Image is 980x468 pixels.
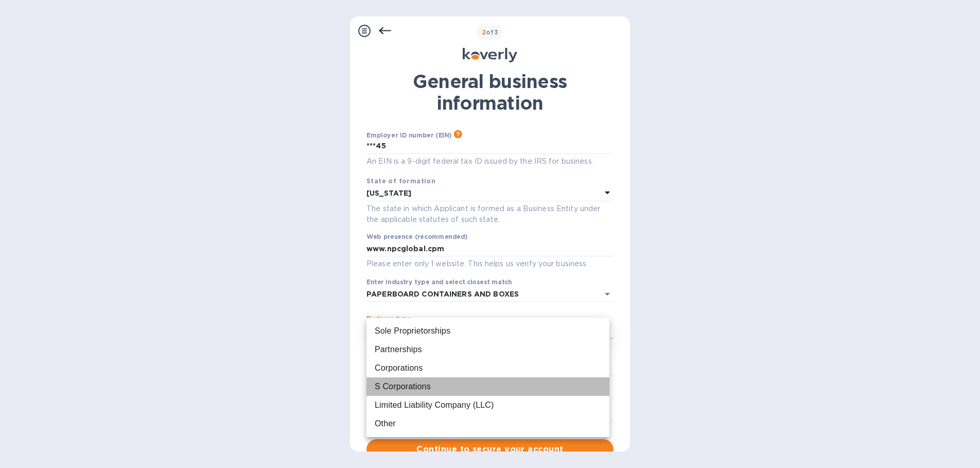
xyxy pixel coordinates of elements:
[375,325,450,337] div: Sole Proprietorships
[375,343,422,356] div: Partnerships
[375,380,431,393] div: S Corporations
[375,362,423,374] div: Corporations
[375,399,494,411] div: Limited Liability Company (LLC)
[375,418,396,430] div: Other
